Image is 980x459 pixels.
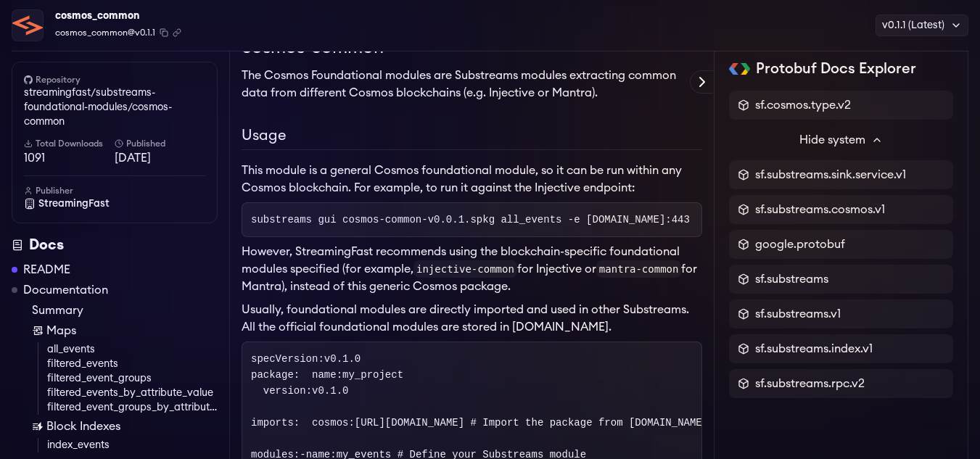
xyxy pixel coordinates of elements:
span: : [251,353,361,365]
h2: Protobuf Docs Explorer [756,59,916,79]
span: google.protobuf [755,236,845,253]
a: filtered_events [47,357,218,371]
span: v0.1.0 [312,385,348,397]
img: Map icon [32,325,44,336]
a: filtered_event_groups_by_attribute_value [47,400,218,415]
span: : [251,417,300,429]
span: : [300,417,708,429]
p: However, StreamingFast recommends using the blockchain-specific foundational modules specified (f... [242,243,702,295]
span: : [251,369,300,381]
span: package [251,369,294,381]
span: sf.substreams.rpc.v2 [755,375,865,392]
span: sf.substreams.sink.service.v1 [755,166,906,183]
a: Maps [32,322,218,339]
span: 1091 [24,149,115,167]
img: Package Logo [12,10,43,41]
p: The Cosmos Foundational modules are Substreams modules extracting common data from different Cosm... [242,67,702,102]
a: Documentation [23,281,108,299]
p: Usually, foundational modules are directly imported and used in other Substreams. All the officia... [242,301,702,336]
span: sf.substreams.v1 [755,305,841,323]
div: cosmos_common [55,6,181,26]
span: Hide system [799,131,865,149]
img: Block Index icon [32,421,44,432]
span: my_project [342,369,403,381]
span: sf.substreams.index.v1 [755,340,873,357]
div: Docs [12,235,218,255]
span: sf.substreams [755,270,828,288]
span: : [300,369,403,381]
span: # Import the package from [DOMAIN_NAME] [471,417,709,429]
img: github [24,75,33,84]
span: sf.cosmos.type.v2 [755,96,851,114]
h6: Repository [24,74,205,86]
span: specVersion [251,353,318,365]
button: Copy .spkg link to clipboard [173,28,181,37]
a: index_events [47,438,218,452]
img: Protobuf [729,63,750,75]
span: cosmos [312,417,348,429]
h2: Usage [242,125,702,150]
h6: Published [115,138,205,149]
code: injective-common [413,260,517,278]
a: all_events [47,342,218,357]
button: Copy package name and version [160,28,168,37]
a: streamingfast/substreams-foundational-modules/cosmos-common [24,86,205,129]
span: cosmos_common@v0.1.1 [55,26,155,39]
span: version [263,385,306,397]
p: This module is a general Cosmos foundational module, so it can be run within any Cosmos blockchai... [242,162,702,197]
span: name [312,369,337,381]
a: Summary [32,302,218,319]
span: v0.1.0 [324,353,361,365]
a: Block Indexes [32,418,218,435]
span: [DATE] [115,149,205,167]
span: sf.substreams.cosmos.v1 [755,201,885,218]
a: README [23,261,70,278]
code: mantra-common [596,260,682,278]
h6: Publisher [24,185,205,197]
span: [URL][DOMAIN_NAME] [355,417,464,429]
a: filtered_event_groups [47,371,218,386]
span: substreams gui cosmos-common-v0.0.1.spkg all_events -e [DOMAIN_NAME]:443 [251,214,690,226]
a: filtered_events_by_attribute_value [47,386,218,400]
span: : [251,385,348,397]
span: imports [251,417,294,429]
h6: Total Downloads [24,138,115,149]
div: v0.1.1 (Latest) [876,15,968,36]
button: Hide system [729,125,953,154]
span: StreamingFast [38,197,110,211]
a: StreamingFast [24,197,205,211]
